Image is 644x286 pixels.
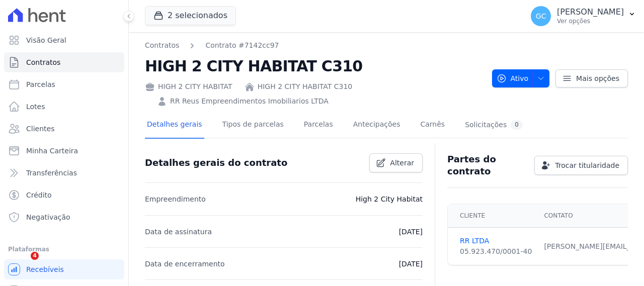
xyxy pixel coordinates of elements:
a: Negativação [4,207,124,227]
a: Mais opções [555,69,628,87]
button: 2 selecionados [145,6,236,25]
h3: Detalhes gerais do contrato [145,157,287,169]
span: Transferências [26,168,77,178]
p: [DATE] [399,226,423,238]
span: Alterar [390,158,414,168]
p: Empreendimento [145,193,206,205]
a: Contrato #7142cc97 [205,40,279,51]
a: Minha Carteira [4,141,124,161]
a: Parcelas [4,74,124,94]
span: Crédito [26,190,52,200]
nav: Breadcrumb [145,40,484,51]
span: Negativação [26,212,70,222]
span: Lotes [26,102,45,112]
h3: Partes do contrato [447,153,526,177]
a: Antecipações [351,112,403,139]
a: Crédito [4,185,124,205]
a: Lotes [4,97,124,117]
iframe: Intercom live chat [10,252,34,276]
a: Trocar titularidade [534,156,628,175]
a: HIGH 2 CITY HABITAT C310 [258,81,353,92]
span: Mais opções [576,73,619,83]
a: RR Reus Empreendimentos Imobiliarios LTDA [170,96,329,107]
a: Carnês [418,112,447,139]
p: [PERSON_NAME] [557,7,624,17]
h2: HIGH 2 CITY HABITAT C310 [145,55,484,77]
span: Clientes [26,124,54,134]
p: Data de encerramento [145,258,225,270]
div: 0 [511,120,523,130]
a: Clientes [4,119,124,139]
a: Recebíveis [4,259,124,279]
p: Data de assinatura [145,226,212,238]
a: Detalhes gerais [145,112,204,139]
a: Parcelas [302,112,335,139]
span: Parcelas [26,79,55,89]
a: Tipos de parcelas [220,112,286,139]
a: Solicitações0 [463,112,525,139]
a: Contratos [4,52,124,72]
p: High 2 City Habitat [356,193,423,205]
p: [DATE] [399,258,423,270]
a: Alterar [369,153,423,172]
nav: Breadcrumb [145,40,279,51]
a: Visão Geral [4,30,124,50]
button: GC [PERSON_NAME] Ver opções [523,2,644,30]
a: Transferências [4,163,124,183]
div: Plataformas [8,243,120,255]
span: 4 [31,252,39,260]
a: Contratos [145,40,179,51]
a: RR LTDA [460,236,532,246]
div: 05.923.470/0001-40 [460,246,532,257]
th: Cliente [448,204,538,228]
span: Recebíveis [26,264,64,274]
button: Ativo [492,69,550,87]
span: Minha Carteira [26,146,78,156]
span: Ativo [497,69,529,87]
div: Solicitações [465,120,523,130]
p: Ver opções [557,17,624,25]
span: Contratos [26,57,60,67]
span: Visão Geral [26,35,66,45]
div: HIGH 2 CITY HABITAT [145,81,232,92]
span: GC [536,13,546,20]
span: Trocar titularidade [555,160,619,170]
